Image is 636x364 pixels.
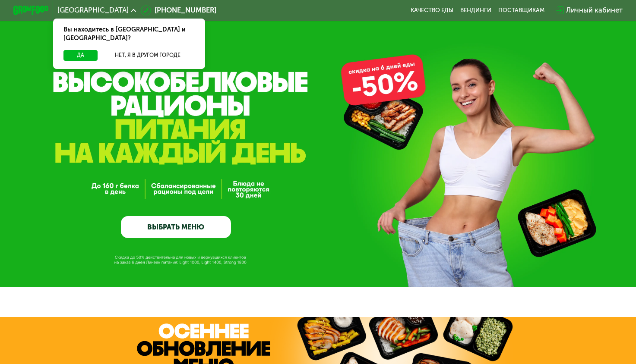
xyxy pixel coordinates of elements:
[411,7,453,14] a: Качество еды
[460,7,491,14] a: Вендинги
[566,5,623,16] div: Личный кабинет
[498,7,544,14] div: поставщикам
[63,50,98,61] button: Да
[141,5,217,16] a: [PHONE_NUMBER]
[101,50,194,61] button: Нет, я в другом городе
[53,19,205,50] div: Вы находитесь в [GEOGRAPHIC_DATA] и [GEOGRAPHIC_DATA]?
[121,216,231,238] a: ВЫБРАТЬ МЕНЮ
[57,7,129,14] span: [GEOGRAPHIC_DATA]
